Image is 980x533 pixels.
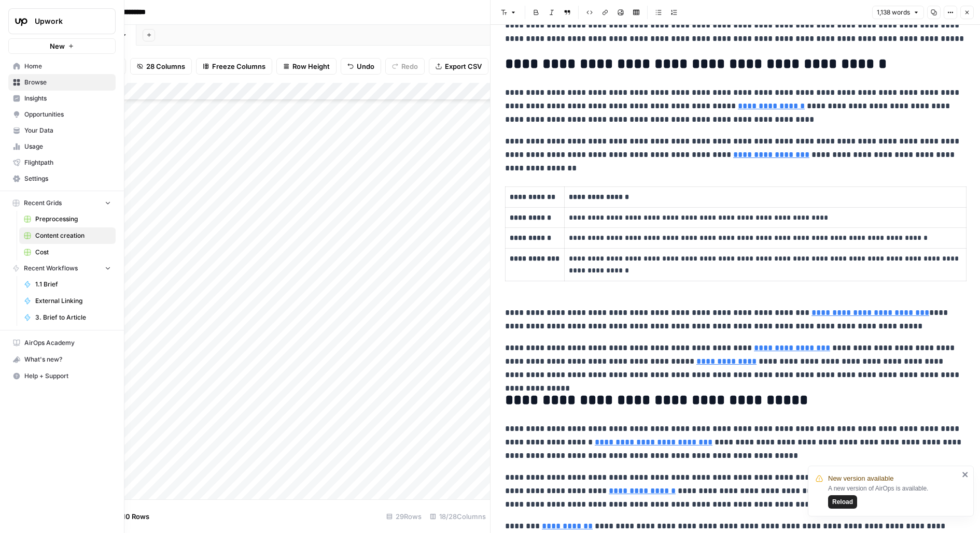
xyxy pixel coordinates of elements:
span: Insights [24,94,111,103]
div: A new version of AirOps is available. [828,484,959,509]
button: Recent Workflows [8,261,116,276]
span: Upwork [35,16,97,26]
a: Preprocessing [19,211,116,227]
div: What's new? [9,352,115,367]
button: Recent Grids [8,195,116,211]
span: Export CSV [445,61,482,71]
span: Recent Grids [24,198,62,208]
a: Home [8,58,116,75]
button: Redo [385,58,425,75]
a: 3. Brief to Article [19,309,116,326]
span: New [50,41,65,51]
button: What's new? [8,351,116,368]
button: Row Height [276,58,337,75]
span: 3. Brief to Article [35,313,111,322]
a: Usage [8,138,116,155]
span: 1.1 Brief [35,280,111,289]
img: Upwork Logo [12,12,31,31]
span: Preprocessing [35,214,111,224]
span: Row Height [292,61,330,71]
span: Redo [401,61,418,71]
button: Freeze Columns [196,58,272,75]
span: AirOps Academy [24,338,111,348]
span: Flightpath [24,158,111,167]
span: Settings [24,174,111,183]
a: Settings [8,170,116,187]
span: Add 10 Rows [108,511,149,522]
span: Help + Support [24,371,111,381]
span: External Linking [35,296,111,306]
a: Insights [8,90,116,107]
a: Opportunities [8,106,116,123]
button: Help + Support [8,368,116,384]
a: External Linking [19,293,116,309]
button: 28 Columns [130,58,192,75]
a: Your Data [8,122,116,139]
button: Undo [341,58,381,75]
span: Your Data [24,126,111,135]
span: Usage [24,142,111,151]
button: Workspace: Upwork [8,8,116,34]
button: 1,138 words [872,6,924,19]
span: 1,138 words [877,8,910,17]
a: Browse [8,74,116,91]
span: Undo [357,61,374,71]
div: 29 Rows [382,508,426,525]
span: Home [24,62,111,71]
button: Export CSV [429,58,488,75]
a: Cost [19,244,116,261]
span: 28 Columns [146,61,185,71]
button: close [962,470,969,479]
a: Flightpath [8,154,116,171]
a: Content creation [19,227,116,244]
span: Content creation [35,231,111,240]
button: New [8,38,116,54]
a: AirOps Academy [8,335,116,351]
div: 18/28 Columns [426,508,490,525]
span: Recent Workflows [24,264,78,273]
span: Freeze Columns [212,61,265,71]
span: Cost [35,248,111,257]
span: Reload [832,497,853,507]
button: Reload [828,495,857,509]
a: 1.1 Brief [19,276,116,293]
span: Browse [24,78,111,87]
span: Opportunities [24,110,111,119]
span: New version available [828,473,893,484]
